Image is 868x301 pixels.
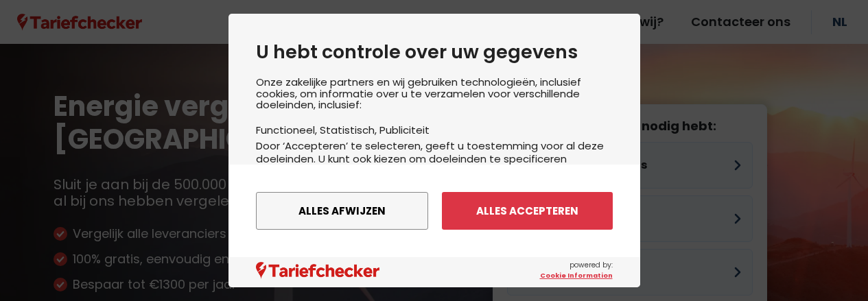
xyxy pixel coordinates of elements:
[228,165,640,257] div: menu
[256,262,379,279] img: logo
[379,123,430,137] li: Publiciteit
[540,260,613,280] span: powered by:
[256,41,613,63] h2: U hebt controle over uw gegevens
[256,192,428,230] button: Alles afwijzen
[442,192,613,230] button: Alles accepteren
[320,123,379,137] li: Statistisch
[540,271,613,280] a: Cookie Information
[256,123,320,137] li: Functioneel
